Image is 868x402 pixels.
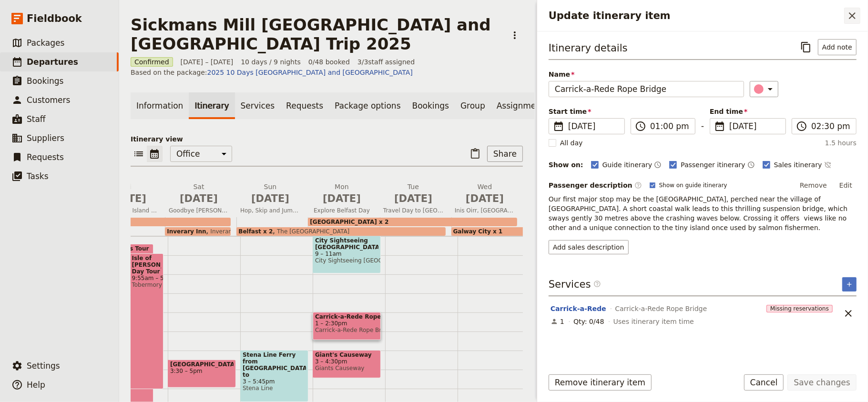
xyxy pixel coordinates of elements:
[273,228,349,235] span: The [GEOGRAPHIC_DATA]
[455,182,515,206] h2: Wed
[659,181,727,189] span: Show on guide itinerary
[165,182,236,217] button: Sat [DATE]Goodbye [PERSON_NAME], Hello Inveraray
[615,304,707,313] span: Carrick-a-Rede Rope Bridge
[455,92,491,119] a: Group
[635,121,646,132] span: ​
[593,280,601,291] span: ​
[27,76,63,86] span: Bookings
[613,317,694,326] span: Uses itinerary item time
[840,305,857,322] span: Unlink service
[551,304,606,313] button: Edit this service option
[241,57,301,67] span: 10 days / 9 nights
[766,305,833,312] span: Missing reservations
[308,182,379,217] button: Mon [DATE]Explore Belfast Day
[549,277,601,291] h3: Services
[549,181,642,190] label: Passenger description
[549,9,844,23] h2: Update itinerary item
[315,327,378,333] span: Carrick-a-Rede Rope Bridge
[787,374,857,391] button: Save changes
[383,191,443,206] span: [DATE]
[236,182,308,217] button: Sun [DATE]Hop, Skip and Jump Over the Irish Sea to [GEOGRAPHIC_DATA] - Slán [GEOGRAPHIC_DATA]!
[825,138,857,148] span: 1.5 hours
[131,134,523,144] p: Itinerary view
[243,352,306,378] span: Stena Line Ferry from [GEOGRAPHIC_DATA] to [GEOGRAPHIC_DATA]
[131,68,413,77] span: Based on the package:
[315,320,378,327] span: 1 – 2:30pm
[818,39,857,55] button: Add note
[236,227,445,236] div: Belfast x 2The [GEOGRAPHIC_DATA]
[796,121,807,132] span: ​
[650,121,689,132] input: ​
[487,146,523,162] button: Share
[280,92,329,119] a: Requests
[842,277,857,291] button: Add service inclusion
[379,207,447,214] span: Travel Day to [GEOGRAPHIC_DATA]
[131,146,147,162] button: List view
[453,228,503,235] span: Galway City x 1
[602,160,653,170] span: Guide itinerary
[491,92,550,119] a: Assignment
[811,121,850,132] input: ​
[824,159,832,171] button: Time not shown on sales itinerary
[315,313,378,320] span: Carrick-a-Rede Rope Bridge
[701,120,704,134] span: -
[315,358,378,365] span: 3 – 4:30pm
[27,38,64,48] span: Packages
[131,57,173,67] span: Confirmed
[169,182,229,206] h2: Sat
[240,350,308,402] div: Stena Line Ferry from [GEOGRAPHIC_DATA] to [GEOGRAPHIC_DATA]3 – 5:45pmStena Line
[407,92,455,119] a: Bookings
[132,281,162,288] span: Tobermory Distillery, Scriob [GEOGRAPHIC_DATA]
[165,207,233,214] span: Goodbye [PERSON_NAME], Hello Inveraray
[774,160,822,170] span: Sales itinerary
[243,385,306,392] span: Stena Line
[744,374,784,391] button: Cancel
[170,361,234,368] span: [GEOGRAPHIC_DATA]
[27,95,70,105] span: Customers
[835,178,857,192] button: Edit
[681,160,745,170] span: Passenger itinerary
[451,182,522,217] button: Wed [DATE]Inis Oirr, [GEOGRAPHIC_DATA] - [GEOGRAPHIC_DATA] the best place on earth
[357,57,415,67] span: 3 / 3 staff assigned
[549,195,850,231] span: Our first major stop may be the [GEOGRAPHIC_DATA], perched near the village of [GEOGRAPHIC_DATA]....
[634,181,642,189] span: ​
[549,81,744,97] input: Name
[798,39,814,55] button: Copy itinerary item
[315,365,378,372] span: Giants Causeway
[593,280,601,288] span: ​
[167,228,206,235] span: Inverary Inn
[27,114,46,124] span: Staff
[132,275,162,281] span: 9:55am – 5:05pm
[27,11,82,26] span: Fieldbook
[568,121,619,132] span: [DATE]
[467,146,483,162] button: Paste itinerary item
[315,251,378,257] span: 9 – 11am
[240,191,300,206] span: [DATE]
[189,92,235,119] a: Itinerary
[755,83,776,95] div: ​
[451,207,519,214] span: Inis Oirr, [GEOGRAPHIC_DATA] - [GEOGRAPHIC_DATA] the best place on earth
[747,159,755,171] button: Time shown on passenger itinerary
[451,227,589,236] div: Galway City x 1
[312,182,372,206] h2: Mon
[130,253,164,390] div: Isle of [PERSON_NAME] Day Tour9:55am – 5:05pmTobermory Distillery, Scriob [GEOGRAPHIC_DATA]
[243,378,306,385] span: 3 – 5:45pm
[170,368,234,374] span: 3:30 – 5pm
[206,228,245,235] span: Inverary Inn
[313,312,381,340] div: Carrick-a-Rede Rope Bridge1 – 2:30pmCarrick-a-Rede Rope Bridge
[308,207,376,214] span: Explore Belfast Day
[131,15,501,53] h1: Sickmans Mill [GEOGRAPHIC_DATA] and [GEOGRAPHIC_DATA] Trip 2025
[147,146,163,162] button: Calendar view
[654,159,662,171] button: Time shown on guide itinerary
[27,361,60,371] span: Settings
[181,57,234,67] span: [DATE] – [DATE]
[238,228,273,235] span: Belfast x 2
[131,92,189,119] a: Information
[132,255,162,275] span: Isle of [PERSON_NAME] Day Tour
[549,107,625,116] span: Start time
[315,352,378,358] span: Giant's Causeway
[507,27,523,43] button: Actions
[313,236,381,273] div: City Sightseeing [GEOGRAPHIC_DATA]9 – 11amCity Sightseeing [GEOGRAPHIC_DATA]
[549,240,629,254] button: Add sales description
